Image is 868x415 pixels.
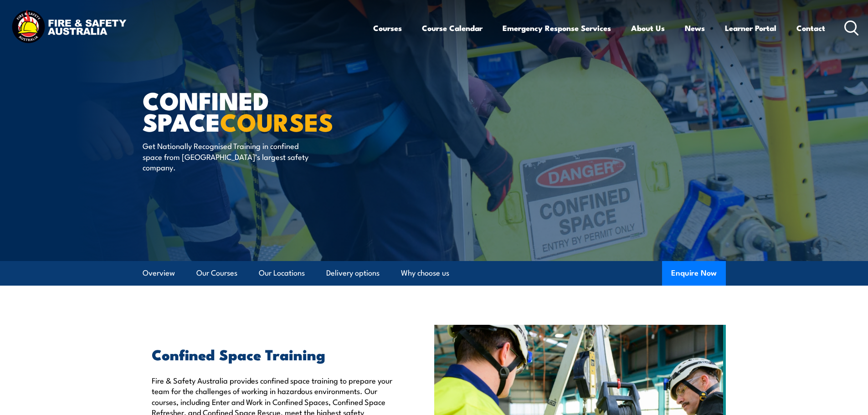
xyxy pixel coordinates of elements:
[220,102,334,140] strong: COURSES
[259,261,305,285] a: Our Locations
[373,16,402,40] a: Courses
[143,140,309,172] p: Get Nationally Recognised Training in confined space from [GEOGRAPHIC_DATA]’s largest safety comp...
[401,261,449,285] a: Why choose us
[662,261,726,286] button: Enquire Now
[143,261,175,285] a: Overview
[152,348,392,360] h2: Confined Space Training
[796,16,825,40] a: Contact
[422,16,483,40] a: Course Calendar
[725,16,776,40] a: Learner Portal
[326,261,380,285] a: Delivery options
[143,89,368,132] h1: Confined Space
[631,16,665,40] a: About Us
[685,16,705,40] a: News
[503,16,611,40] a: Emergency Response Services
[196,261,237,285] a: Our Courses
